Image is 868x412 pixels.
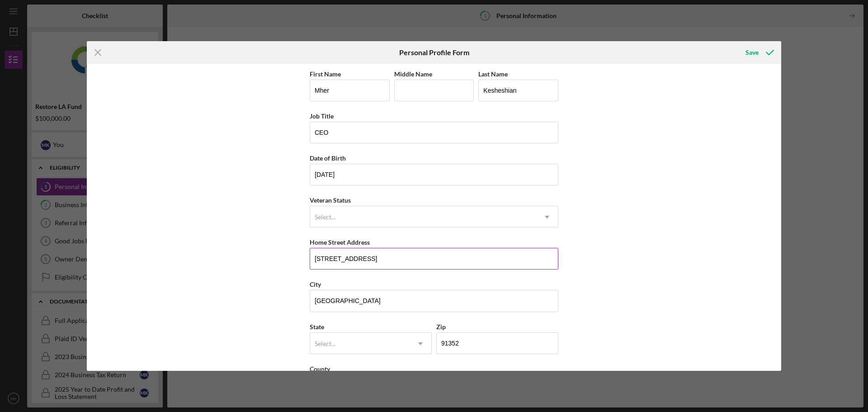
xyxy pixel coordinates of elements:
div: Select... [315,340,335,347]
label: Zip [436,323,446,331]
label: First Name [310,70,341,78]
label: Last Name [478,70,508,78]
div: Save [745,43,759,62]
button: Save [736,43,781,62]
label: Middle Name [394,70,432,78]
label: Home Street Address [310,238,370,246]
label: County [310,365,330,373]
label: City [310,280,321,288]
label: Date of Birth [310,154,346,162]
label: Job Title [310,112,334,120]
h6: Personal Profile Form [399,48,469,57]
div: Select... [315,213,335,221]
